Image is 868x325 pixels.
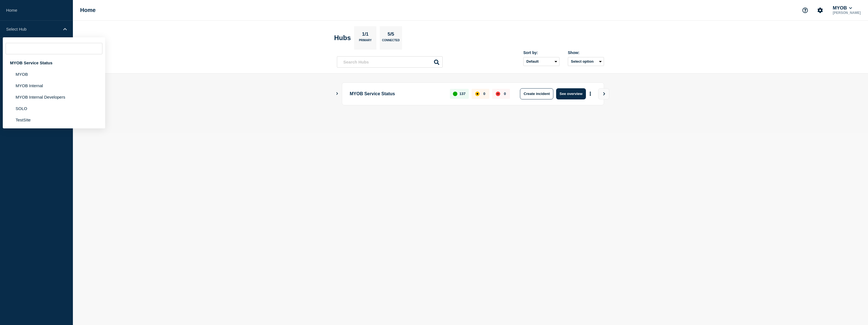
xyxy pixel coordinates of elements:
[568,50,604,55] div: Show:
[350,88,443,99] p: MYOB Service Status
[568,57,604,66] button: Select option
[483,92,485,96] p: 0
[523,50,559,55] div: Sort by:
[556,88,586,99] button: See overview
[832,11,862,15] p: [PERSON_NAME]
[453,92,457,96] div: up
[3,69,105,80] li: MYOB
[523,57,559,66] select: Sort by
[337,56,443,68] input: Search Hubs
[520,88,553,99] button: Create incident
[80,7,96,13] h1: Home
[799,4,811,16] button: Support
[460,92,466,96] p: 137
[386,31,396,39] p: 5/5
[359,39,372,45] p: Primary
[3,57,105,69] div: MYOB Service Status
[360,31,371,39] p: 1/1
[598,88,609,99] button: View
[814,4,826,16] button: Account settings
[336,92,339,96] button: Show Connected Hubs
[504,92,506,96] p: 0
[6,27,60,31] p: Select Hub
[3,103,105,114] li: SOLO
[382,39,400,45] p: Connected
[496,92,500,96] div: down
[832,5,853,11] button: MYOB
[334,34,351,42] h2: Hubs
[3,80,105,91] li: MYOB Internal
[3,114,105,126] li: TestSIte
[587,89,594,99] button: More actions
[3,91,105,103] li: MYOB Internal Developers
[475,92,480,96] div: affected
